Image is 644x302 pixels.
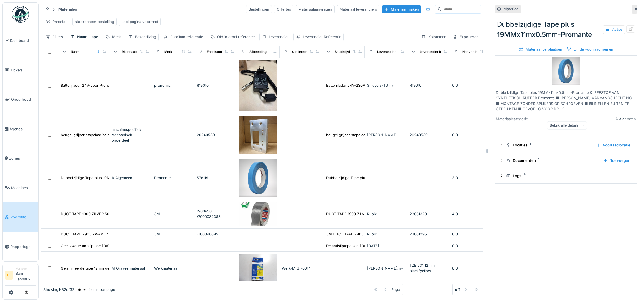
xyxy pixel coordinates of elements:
[5,271,13,280] li: BL
[154,175,192,181] div: Promante
[197,132,235,138] div: 20240539
[3,144,38,173] a: Zones
[450,33,481,41] div: Exporteren
[197,208,235,219] div: 1900P50 /7000032383
[382,5,421,13] div: Materiaal maken
[135,34,156,40] div: Beschrijving
[122,49,150,54] div: Materiaalcategorie
[207,49,236,54] div: Fabrikantreferentie
[154,83,192,88] div: pronomic
[239,116,277,154] img: beugel grijper stapelaar italpal L70 (ref20240539)
[71,49,79,54] div: Naam
[367,266,403,270] span: [PERSON_NAME]/nv
[112,175,150,181] div: A Algemeen
[462,49,482,54] div: Hoeveelheid
[10,38,36,43] span: Dashboard
[367,133,397,137] span: [PERSON_NAME]
[121,19,158,24] div: zoekpagina voorraad
[326,231,426,237] div: 3M DUCT TAPE 2903 [PERSON_NAME] 48MM X 50 MTR
[495,17,637,42] div: Dubbelzijdige Tape plus 19MMx11mx0.5mm-Promante
[452,266,490,271] div: 8.0
[239,202,277,226] img: DUCT TAPE 1900 ZILVER 50MM X 50 METER
[594,141,633,149] div: Voorraadlocatie
[410,263,435,273] span: TZE 631 12mm black/yellow
[75,19,114,24] div: stockbeheer-bestelling
[11,185,36,191] span: Machines
[16,266,36,271] div: Manager
[410,232,427,236] span: 23061296
[9,126,36,132] span: Agenda
[335,49,354,54] div: Beschrijving
[452,83,490,88] div: 0.0
[326,83,406,88] div: Batterijlader 24V-230V-1,5A liftkarretje voor ...
[61,243,127,249] div: Geel zwarte antsliptape [DATE] 50 mm
[87,35,98,39] span: : tape
[601,157,633,164] div: Toevoegen
[452,211,490,217] div: 4.0
[43,18,68,26] div: Presets
[12,6,29,23] img: Badge_color-CXgf-gQk.svg
[497,155,635,166] summary: Documenten1Toevoegen
[452,175,490,181] div: 3.0
[3,173,38,203] a: Machines
[419,33,449,41] div: Kolommen
[112,34,121,40] div: Merk
[292,49,326,54] div: Old internal reference
[3,26,38,55] a: Dashboard
[246,5,272,13] div: Bestellingen
[282,266,320,271] div: Werk-M Gr-0014
[197,231,235,237] div: 7100098695
[410,133,428,137] span: 20240539
[367,83,394,88] span: Smeyers-TU nv
[455,287,460,292] strong: of 1
[496,90,636,112] div: Dubbelzijdige Tape plus 19MMx11mx0.5mm-Promante KLEEFSTOF VAN SYNTHETISCH RUBBER Promante ■ [PERS...
[506,173,630,179] div: Logs
[197,83,235,88] div: R19010
[61,175,154,181] div: Dubbelzijdige Tape plus 19MMx11mx0.5mm-Promante
[43,287,74,292] div: Showing 1 - 32 of 32
[420,49,455,54] div: Leverancier Referentie
[239,60,277,111] img: Batterijlader 24V-voor Pronomic ministapelaar type 70 E
[565,45,616,53] div: Uit de voorraad nemen
[61,266,112,271] div: Gelamineerde tape 12mm geel
[3,232,38,262] a: Rapportage
[497,171,635,181] summary: Logs4
[326,211,404,217] div: DUCT TAPE 1900 ZILVER 50MM X 50 METER
[11,67,36,73] span: Tickets
[506,158,599,163] div: Documenten
[547,121,587,129] div: Bekijk alle details
[112,127,150,143] div: machinespecifiek mechanisch onderdeel
[326,132,385,138] div: beugel grijper stapelaar italpal L70
[410,83,421,88] span: R19010
[9,156,36,161] span: Zones
[43,33,66,41] div: Filters
[496,116,538,122] div: Materiaalcategorie
[164,49,172,54] div: Merk
[517,45,565,53] div: Materiaal verplaatsen
[337,5,379,13] div: Materiaal leveranciers
[504,6,519,12] div: Materiaal
[497,140,635,150] summary: Locaties1Voorraadlocatie
[56,7,79,12] strong: Materialen
[3,55,38,85] a: Tickets
[603,25,625,34] div: Acties
[506,142,591,148] div: Locaties
[391,287,400,292] div: Page
[77,287,115,292] div: items per page
[154,231,192,237] div: 3M
[3,85,38,114] a: Onderhoud
[326,243,435,249] div: De antisliptape van [DATE]: [PERSON_NAME] zeer goed, ook...
[11,97,36,102] span: Onderhoud
[452,231,490,237] div: 6.0
[5,266,36,286] a: BL ManagerBeni Lannaux
[367,232,377,236] span: Rubix
[552,57,580,85] img: Dubbelzijdige Tape plus 19MMx11mx0.5mm-Promante
[452,132,490,138] div: 0.0
[16,266,36,284] li: Beni Lannaux
[269,34,289,40] div: Leverancier
[367,212,377,216] span: Rubix
[154,211,192,217] div: 3M
[239,159,277,197] img: Dubbelzijdige Tape plus 19MMx11mx0.5mm-Promante
[217,34,255,40] div: Old internal reference
[197,175,235,181] div: 576119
